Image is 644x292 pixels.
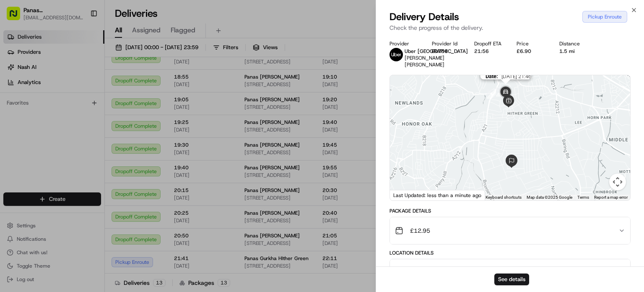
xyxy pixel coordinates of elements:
div: 2 [496,87,505,97]
div: Package Details [390,208,631,214]
span: API Documentation [79,122,135,130]
img: Nash [8,8,25,25]
span: [DATE] 21:46 [501,73,531,79]
button: Panas Gurkha HIther Green panas Gurkha21:41 [390,259,630,286]
span: Map data ©2025 Google [527,195,572,200]
img: Google [392,189,420,200]
span: £12.95 [410,226,430,235]
button: See details [494,274,529,285]
img: uber-new-logo.jpeg [390,48,403,61]
button: ED756 [432,48,448,55]
button: £12.95 [390,217,630,244]
span: Pylon [83,142,101,149]
a: Terms (opens in new tab) [577,195,589,200]
div: Location Details [390,250,631,256]
div: Provider [390,40,418,47]
img: 1736555255976-a54dd68f-1ca7-489b-9aae-adbdc363a1c4 [8,80,23,95]
button: Keyboard shortcuts [486,195,522,200]
div: £6.90 [517,48,545,55]
button: Start new chat [143,83,153,93]
div: 📗 [8,123,15,129]
div: 1 [487,89,496,99]
p: Welcome 👋 [8,34,153,47]
div: Provider Id [432,40,461,47]
div: Price [517,40,545,47]
div: We're available if you need us! [29,89,106,95]
a: 💻API Documentation [68,118,138,134]
span: 21:41 [597,264,615,273]
div: 💻 [71,123,78,129]
div: 1.5 mi [559,48,588,55]
span: Uber [GEOGRAPHIC_DATA] [405,48,468,55]
a: Report a map error [594,195,628,200]
span: [PERSON_NAME] [PERSON_NAME] [405,55,444,68]
div: 21:56 [474,48,503,55]
a: Powered byPylon [59,142,101,149]
div: Distance [559,40,588,47]
span: Knowledge Base [17,122,64,130]
p: Check the progress of the delivery. [390,24,631,32]
span: Delivery Details [390,10,459,24]
a: Open this area in Google Maps (opens a new window) [392,189,420,200]
span: Date : [485,73,498,79]
span: Panas Gurkha HIther Green panas Gurkha [410,264,521,273]
a: 📗Knowledge Base [5,118,68,134]
button: Map camera controls [609,174,626,190]
div: Dropoff ETA [474,40,503,47]
input: Clear [22,54,138,63]
div: Last Updated: less than a minute ago [390,190,485,200]
div: Start new chat [29,80,138,89]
